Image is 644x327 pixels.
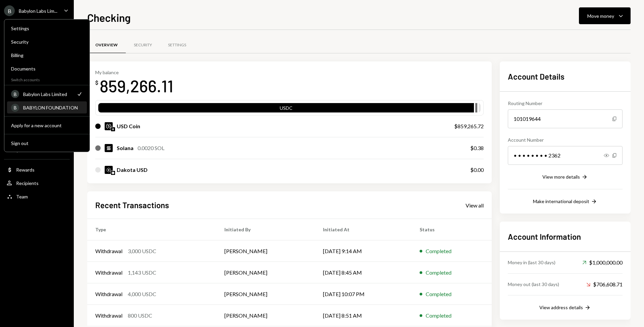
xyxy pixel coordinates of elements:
a: BBABYLON FOUNDATION [7,101,87,113]
div: Withdrawal [95,290,122,298]
div: Completed [426,247,451,255]
a: Billing [7,49,87,61]
div: USD Coin [117,122,140,130]
div: • • • • • • • • 2362 [508,146,623,165]
h2: Account Details [508,71,623,82]
div: Completed [426,290,451,298]
button: Make international deposit [533,198,597,205]
div: Settings [11,26,83,31]
div: View all [466,202,484,209]
div: $ [95,79,98,86]
div: $706,608.71 [586,280,623,288]
div: Team [16,194,28,199]
div: Babylon Labs Limited [23,91,72,97]
button: View address details [539,304,591,312]
div: Money out (last 30 days) [508,281,559,288]
button: Sign out [7,137,87,149]
div: Babylon Labs Lim... [19,8,57,14]
a: Security [126,37,160,54]
td: [DATE] 9:14 AM [315,240,412,262]
h2: Recent Transactions [95,199,169,211]
div: $1,000,000.00 [582,259,623,267]
div: $0.38 [470,144,484,152]
div: B [11,104,19,112]
div: $859,265.72 [454,122,484,130]
div: Solana [117,144,133,152]
div: Dakota USD [117,166,148,174]
div: Completed [426,269,451,277]
a: View all [466,201,484,209]
a: Documents [7,62,87,75]
div: 4,000 USDC [128,290,156,298]
td: [PERSON_NAME] [216,262,315,283]
div: B [11,90,19,98]
div: Routing Number [508,100,623,107]
img: SOL [105,144,113,152]
div: Documents [11,66,83,72]
div: Settings [168,42,186,48]
td: [DATE] 8:51 AM [315,305,412,326]
th: Type [87,219,216,240]
div: Security [134,42,152,48]
h1: Checking [87,11,131,24]
div: $0.00 [470,166,484,174]
div: Switch accounts [4,76,90,82]
div: Recipients [16,180,39,186]
div: BABYLON FOUNDATION [23,105,83,110]
div: Move money [587,12,614,19]
div: 101019644 [508,109,623,128]
a: Rewards [4,163,70,176]
td: [PERSON_NAME] [216,240,315,262]
div: 859,266.11 [100,75,173,96]
div: Security [11,39,83,45]
img: ethereum-mainnet [111,127,115,131]
div: 1,143 USDC [128,269,156,277]
div: Completed [426,312,451,320]
div: Make international deposit [533,198,589,204]
div: Withdrawal [95,269,122,277]
button: View more details [542,174,588,181]
td: [DATE] 10:07 PM [315,283,412,305]
div: Rewards [16,167,35,173]
div: 3,000 USDC [128,247,156,255]
a: Settings [7,22,87,34]
th: Initiated At [315,219,412,240]
a: Security [7,36,87,48]
a: Overview [87,37,126,54]
div: 800 USDC [128,312,152,320]
img: DKUSD [105,166,113,174]
div: Account Number [508,136,623,143]
div: View more details [542,174,580,180]
a: Team [4,190,70,202]
div: Withdrawal [95,247,122,255]
a: Settings [160,37,194,54]
h2: Account Information [508,231,623,242]
button: Move money [579,7,631,24]
td: [PERSON_NAME] [216,305,315,326]
td: [PERSON_NAME] [216,283,315,305]
th: Status [412,219,492,240]
div: Billing [11,52,83,58]
img: USDC [105,122,113,130]
button: Apply for a new account [7,120,87,132]
div: Overview [95,42,118,48]
div: Apply for a new account [11,123,83,128]
div: Money in (last 30 days) [508,259,555,266]
td: [DATE] 8:45 AM [315,262,412,283]
th: Initiated By [216,219,315,240]
div: B [4,5,15,16]
div: View address details [539,305,583,310]
div: Withdrawal [95,312,122,320]
a: Recipients [4,177,70,189]
div: 0.0020 SOL [138,144,164,152]
div: My balance [95,69,173,75]
div: Sign out [11,140,83,146]
div: USDC [98,104,474,114]
img: base-mainnet [111,171,115,175]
